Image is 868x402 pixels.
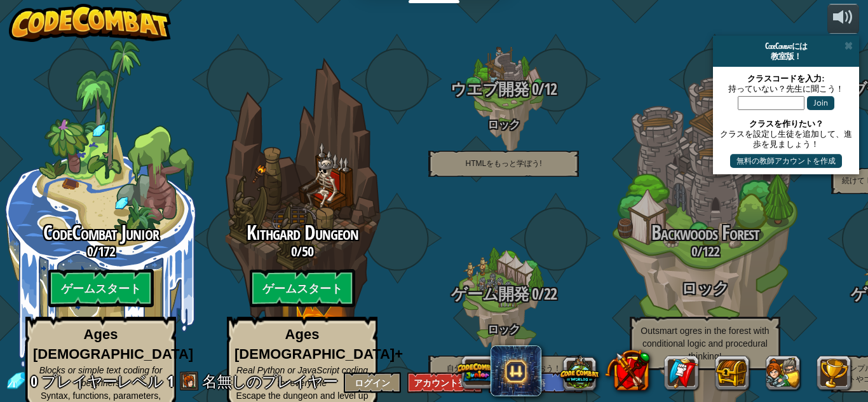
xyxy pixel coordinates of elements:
h3: / [403,81,604,98]
span: 22 [544,283,557,305]
span: プレイヤーレベル [41,371,163,392]
span: 0 [87,242,93,261]
button: 無料の教師アカウントを作成 [730,154,842,168]
div: CodeCombatには [718,41,854,51]
span: 1 [167,371,173,391]
span: ゲーム開発 [451,283,529,305]
strong: Ages [DEMOGRAPHIC_DATA] [33,326,193,362]
div: クラスを設定し生徒を追加して、進歩を見ましょう！ [719,128,853,149]
button: ログイン [344,372,401,393]
button: Join [807,96,834,110]
span: 122 [702,242,719,261]
div: クラスコードを入力: [719,73,853,83]
span: 0 [691,242,697,261]
btn: ゲームスタート [48,269,154,307]
button: 音量を調整する [827,4,859,34]
h3: / [604,244,806,259]
span: 50 [302,242,313,261]
span: 172 [98,242,115,261]
h3: / [201,244,403,259]
span: Real Python or JavaScript coding for everyone [236,365,368,388]
span: 0 [31,371,40,391]
span: 名無しのプレイヤー [202,371,337,391]
div: 教室版！ [718,51,854,61]
btn: ゲームスタート [250,269,355,307]
h4: ロック [403,118,604,130]
div: クラスを作りたい？ [719,118,853,128]
button: アカウント登録 [407,372,482,393]
span: 0 [529,283,538,305]
h3: / [403,286,604,303]
h4: ロック [403,323,604,335]
span: 12 [544,78,557,100]
span: Outsmart ogres in the forest with conditional logic and procedural thinking! [641,326,769,361]
span: CodeCombat Junior [43,219,159,246]
span: 自分でレベルを造る事を習おう！ [447,364,561,373]
img: CodeCombat - Learn how to code by playing a game [9,4,172,42]
span: 0 [529,78,538,100]
h3: ロック [604,280,806,297]
div: 持っていない？先生に聞こう！ [719,83,853,94]
span: ウエブ開発 [451,78,529,100]
span: Kithgard Dungeon [247,219,358,246]
strong: Ages [DEMOGRAPHIC_DATA]+ [234,326,403,362]
span: Blocks or simple text coding for beginners [39,365,163,388]
span: 0 [291,242,297,261]
span: Backwoods Forest [651,219,759,246]
span: HTMLをもっと学ぼう! [466,159,542,168]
